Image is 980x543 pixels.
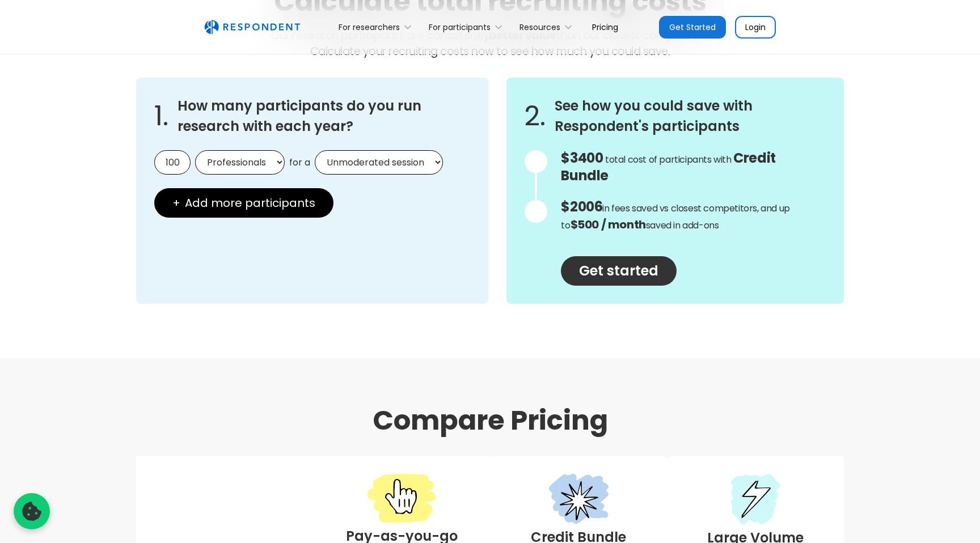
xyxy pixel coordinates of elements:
[127,404,853,438] h1: Compare Pricing
[339,22,400,33] div: For researchers
[185,197,315,209] span: Add more participants
[332,14,423,40] div: For researchers
[429,22,491,33] div: For participants
[605,153,732,166] span: total cost of participants with
[513,14,583,40] div: Resources
[583,14,627,40] a: Pricing
[735,16,776,39] a: Login
[659,16,726,39] a: Get Started
[178,96,470,137] h3: How many participants do you run research with each year?
[154,111,168,122] span: 1.
[289,157,310,168] span: for a
[204,20,300,35] img: Untitled UI logotext
[561,256,677,286] a: Get started
[154,188,333,218] button: + Add more participants
[204,20,300,35] a: home
[525,111,546,122] span: 2.
[555,96,826,137] h3: See how you could save with Respondent's participants
[561,149,603,167] span: $3400
[519,22,560,33] div: Resources
[172,197,180,209] span: +
[561,149,775,185] span: Credit Bundle
[423,14,513,40] div: For participants
[561,199,826,234] p: in fees saved vs closest competitors, and up to saved in add-ons
[561,197,602,216] span: $2006
[571,217,646,232] strong: $500 / month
